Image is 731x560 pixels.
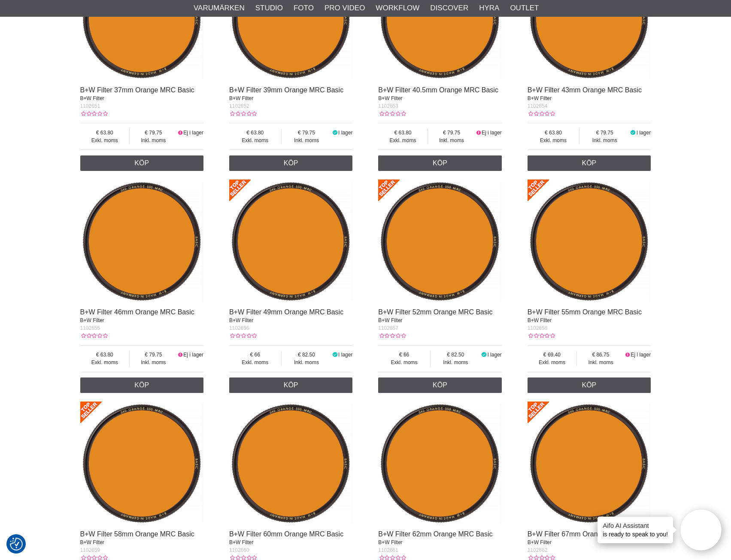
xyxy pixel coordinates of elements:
span: Ej i lager [183,130,203,136]
div: Kundbetyg: 0 [80,110,108,118]
span: Exkl. moms [229,359,281,366]
a: Köp [528,155,651,171]
span: B+W Filter [528,317,552,323]
span: Inkl. moms [579,137,630,144]
a: B+W Filter 49mm Orange MRC Basic [229,308,343,316]
span: B+W Filter [80,539,104,545]
i: Ej i lager [177,130,184,136]
span: B+W Filter [229,539,253,545]
a: Hyra [479,3,499,14]
span: Ej i lager [183,352,203,358]
img: B+W Filter 58mm Orange MRC Basic [80,402,204,525]
span: 86.75 [577,351,625,359]
a: B+W Filter 60mm Orange MRC Basic [229,530,343,538]
span: 63.80 [528,129,579,137]
span: 1102654 [528,103,548,109]
span: 1102657 [378,325,398,331]
a: Varumärken [194,3,245,14]
a: Köp [528,377,651,393]
a: B+W Filter 37mm Orange MRC Basic [80,86,194,94]
a: Köp [378,155,502,171]
span: Inkl. moms [282,137,332,144]
span: I lager [637,130,651,136]
span: 1102661 [378,547,398,553]
span: B+W Filter [80,317,104,323]
span: 82.50 [431,351,481,359]
a: Outlet [510,3,539,14]
span: B+W Filter [528,95,552,101]
span: 82.50 [282,351,332,359]
span: 79.75 [428,129,476,137]
span: Exkl. moms [378,359,430,366]
span: 63.80 [378,129,428,137]
img: B+W Filter 62mm Orange MRC Basic [378,402,502,525]
span: 79.75 [130,351,177,359]
span: Inkl. moms [577,359,625,366]
span: B+W Filter [378,317,402,323]
span: Ej i lager [482,130,502,136]
span: B+W Filter [229,95,253,101]
a: B+W Filter 43mm Orange MRC Basic [528,86,642,94]
span: 79.75 [579,129,630,137]
span: I lager [487,352,501,358]
img: B+W Filter 49mm Orange MRC Basic [229,180,353,303]
a: Workflow [376,3,419,14]
span: B+W Filter [378,539,402,545]
span: Inkl. moms [130,137,177,144]
a: Köp [378,377,502,393]
i: Ej i lager [625,352,631,358]
span: 69.40 [528,351,577,359]
a: Pro Video [325,3,365,14]
i: I lager [630,130,637,136]
span: Inkl. moms [130,359,177,366]
a: Foto [294,3,314,14]
span: 1102658 [528,325,548,331]
i: Ej i lager [177,352,184,358]
div: is ready to speak to you! [598,517,673,543]
span: B+W Filter [378,95,402,101]
h4: Aifo AI Assistant [603,521,668,530]
a: Köp [80,155,204,171]
span: Exkl. moms [229,137,281,144]
div: Kundbetyg: 0 [378,332,406,340]
span: 1102656 [229,325,249,331]
span: 63.80 [80,351,130,359]
span: Inkl. moms [282,359,332,366]
a: B+W Filter 67mm Orange MRC Basic [528,530,642,538]
a: B+W Filter 52mm Orange MRC Basic [378,308,492,316]
span: 66 [229,351,281,359]
span: 1102660 [229,547,249,553]
i: I lager [331,352,338,358]
a: B+W Filter 39mm Orange MRC Basic [229,86,343,94]
span: 63.80 [80,129,130,137]
div: Kundbetyg: 0 [80,332,108,340]
a: Studio [255,3,283,14]
span: Inkl. moms [428,137,476,144]
span: Ej i lager [631,352,651,358]
a: B+W Filter 62mm Orange MRC Basic [378,530,492,538]
span: I lager [338,352,352,358]
span: Exkl. moms [528,359,577,366]
img: B+W Filter 60mm Orange MRC Basic [229,402,353,525]
span: Inkl. moms [431,359,481,366]
span: 79.75 [130,129,177,137]
i: I lager [481,352,488,358]
span: B+W Filter [528,539,552,545]
i: I lager [331,130,338,136]
img: B+W Filter 46mm Orange MRC Basic [80,180,204,303]
a: Köp [229,377,353,393]
a: B+W Filter 58mm Orange MRC Basic [80,530,194,538]
span: I lager [338,130,352,136]
a: Discover [430,3,468,14]
div: Kundbetyg: 0 [528,110,555,118]
span: 79.75 [282,129,332,137]
a: Köp [80,377,204,393]
a: B+W Filter 46mm Orange MRC Basic [80,308,194,316]
span: 1102655 [80,325,100,331]
span: 63.80 [229,129,281,137]
div: Kundbetyg: 0 [378,110,406,118]
a: B+W Filter 40.5mm Orange MRC Basic [378,86,498,94]
span: 1102662 [528,547,548,553]
div: Kundbetyg: 0 [528,332,555,340]
span: 1102652 [229,103,249,109]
